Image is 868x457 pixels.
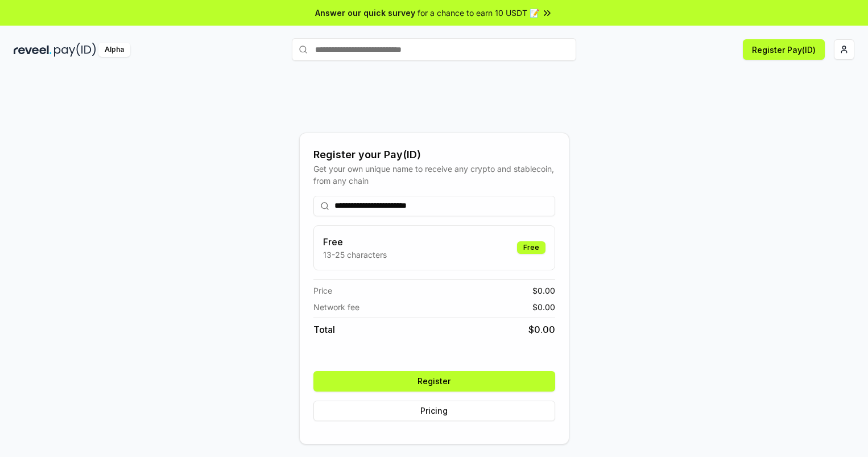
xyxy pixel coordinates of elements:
[315,7,415,19] span: Answer our quick survey
[313,323,335,336] span: Total
[54,43,96,57] img: pay_id
[313,401,555,421] button: Pricing
[323,249,387,261] p: 13-25 characters
[528,323,555,336] span: $ 0.00
[14,43,52,57] img: reveel_dark
[313,285,332,297] span: Price
[517,241,545,254] div: Free
[313,163,555,187] div: Get your own unique name to receive any crypto and stablecoin, from any chain
[418,7,539,19] span: for a chance to earn 10 USDT 📝
[743,39,825,60] button: Register Pay(ID)
[532,285,555,297] span: $ 0.00
[532,301,555,313] span: $ 0.00
[98,43,130,57] div: Alpha
[313,371,555,392] button: Register
[323,235,387,249] h3: Free
[313,301,359,313] span: Network fee
[313,147,555,163] div: Register your Pay(ID)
